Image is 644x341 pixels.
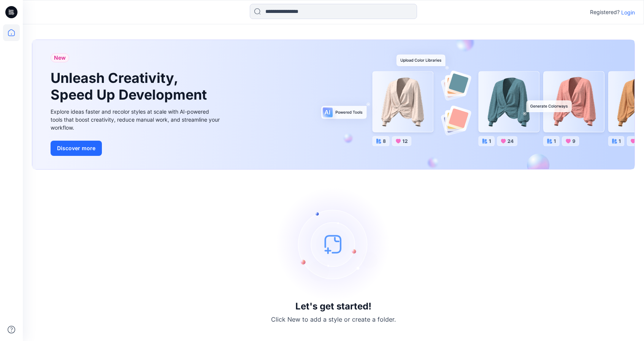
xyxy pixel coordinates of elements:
[590,8,620,17] p: Registered?
[271,315,396,324] p: Click New to add a style or create a folder.
[51,141,102,156] button: Discover more
[295,301,371,312] h3: Let's get started!
[51,141,222,156] a: Discover more
[51,70,210,103] h1: Unleash Creativity, Speed Up Development
[51,108,222,132] div: Explore ideas faster and recolor styles at scale with AI-powered tools that boost creativity, red...
[621,8,635,16] p: Login
[276,187,390,301] img: empty-state-image.svg
[54,53,66,62] span: New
